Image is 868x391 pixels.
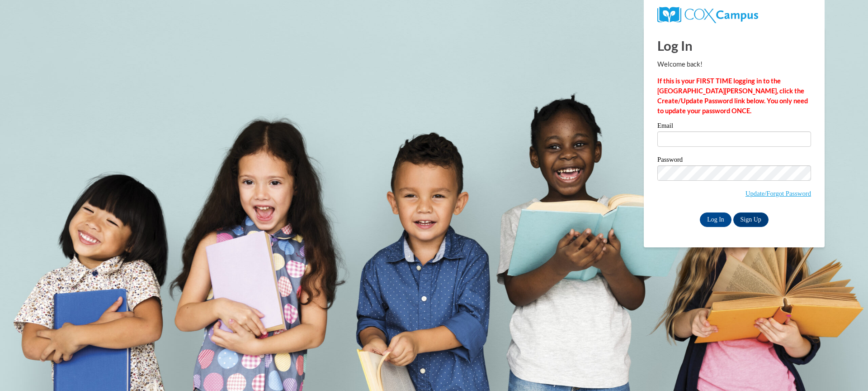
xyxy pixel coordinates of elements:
label: Email [657,122,811,131]
strong: If this is your FIRST TIME logging in to the [GEOGRAPHIC_DATA][PERSON_NAME], click the Create/Upd... [657,77,808,115]
label: Password [657,156,811,165]
a: COX Campus [657,10,758,18]
h1: Log In [657,36,811,55]
p: Welcome back! [657,59,811,69]
a: Sign Up [733,212,769,227]
img: COX Campus [657,7,758,23]
a: Update/Forgot Password [745,190,811,197]
input: Log In [700,212,731,227]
